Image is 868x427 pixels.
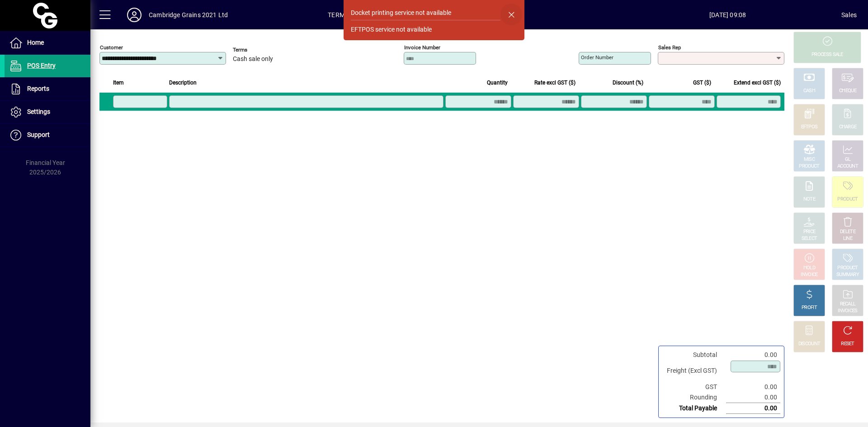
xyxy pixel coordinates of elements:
[837,196,858,203] div: PRODUCT
[662,382,726,392] td: GST
[811,52,843,58] div: PROCESS SALE
[839,124,857,131] div: CHARGE
[5,124,90,146] a: Support
[843,235,852,242] div: LINE
[534,78,576,88] span: Rate excl GST ($)
[840,301,856,308] div: RECALL
[27,62,56,69] span: POS Entry
[233,47,287,53] span: Terms
[803,265,815,272] div: HOLD
[581,54,613,61] mat-label: Order number
[838,308,857,314] div: INVOICES
[801,272,817,278] div: INVOICE
[799,163,819,170] div: PRODUCT
[351,25,432,34] div: EFTPOS service not available
[404,44,440,51] mat-label: Invoice number
[5,32,90,54] a: Home
[841,8,857,22] div: Sales
[613,78,643,88] span: Discount (%)
[27,108,50,115] span: Settings
[5,78,90,100] a: Reports
[726,350,780,360] td: 0.00
[798,341,820,347] div: DISCOUNT
[726,392,780,403] td: 0.00
[662,392,726,403] td: Rounding
[837,265,858,272] div: PRODUCT
[845,156,851,163] div: GL
[662,350,726,360] td: Subtotal
[27,39,44,46] span: Home
[149,8,228,22] div: Cambridge Grains 2021 Ltd
[614,8,841,22] span: [DATE] 09:08
[27,85,49,92] span: Reports
[802,235,817,242] div: SELECT
[803,229,816,235] div: PRICE
[802,305,817,311] div: PROFIT
[841,341,854,347] div: RESET
[804,156,815,163] div: MISC
[837,163,858,170] div: ACCOUNT
[840,229,855,235] div: DELETE
[693,78,711,88] span: GST ($)
[734,78,781,88] span: Extend excl GST ($)
[27,131,50,138] span: Support
[836,272,859,278] div: SUMMARY
[726,382,780,392] td: 0.00
[169,78,197,88] span: Description
[100,44,123,51] mat-label: Customer
[803,196,815,203] div: NOTE
[801,124,818,131] div: EFTPOS
[803,88,815,94] div: CASH
[662,403,726,414] td: Total Payable
[839,88,856,94] div: CHEQUE
[487,78,508,88] span: Quantity
[233,56,273,63] span: Cash sale only
[726,403,780,414] td: 0.00
[5,101,90,123] a: Settings
[113,78,124,88] span: Item
[658,44,681,51] mat-label: Sales rep
[662,360,726,382] td: Freight (Excl GST)
[328,8,363,22] span: TERMINAL2
[120,7,149,23] button: Profile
